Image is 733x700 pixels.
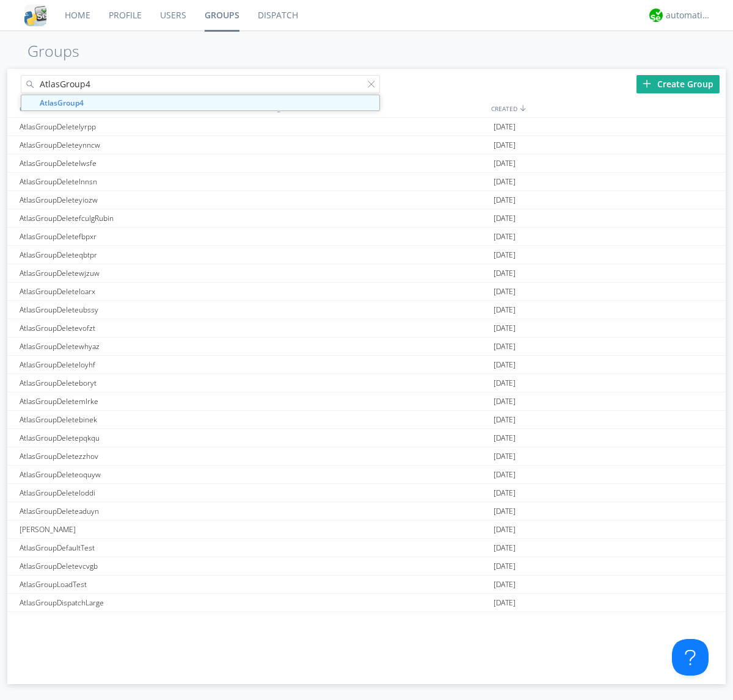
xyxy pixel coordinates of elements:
span: [DATE] [494,246,516,264]
div: AtlasGroupDeleteboryt [16,374,252,392]
a: AtlasGroupDeleteoquyw[DATE] [7,466,726,484]
div: AtlasGroupDeletezzhov [16,447,252,465]
div: AtlasGroupLoadTest [16,576,252,593]
div: AtlasGroupDeleteubssy [16,301,252,319]
div: AtlasGroupDeletefculgRubin [16,209,252,227]
div: AtlasGroupDeletepqkqu [16,429,252,447]
div: AtlasGroupDeletewjzuw [16,264,252,282]
div: AtlasGroupDeleteloddi [16,484,252,502]
a: AtlasGroupDeleteloddi[DATE] [7,484,726,502]
span: [DATE] [494,337,516,356]
span: [DATE] [494,576,516,594]
span: [DATE] [494,484,516,502]
input: Search groups [21,75,380,93]
span: [DATE] [494,191,516,209]
span: [DATE] [494,154,516,173]
a: AtlasGroupDeletebinek[DATE] [7,411,726,429]
span: [DATE] [494,612,516,630]
span: [DATE] [494,521,516,539]
div: AtlasGroupDeletelyrpp [16,118,252,135]
a: AtlasGroupDeletezzhov[DATE] [7,447,726,466]
div: AtlasGroupDeletelnnsn [16,173,252,190]
span: [DATE] [494,209,516,228]
a: AtlasGroupDeletevofzt[DATE] [7,319,726,337]
div: AtlasGroupDeletelwsfe [16,154,252,172]
span: [DATE] [494,118,516,136]
div: AtlasGroupDeleteyiozw [16,191,252,209]
a: AtlasGroupDeletefbpxr[DATE] [7,228,726,246]
div: CREATED [488,99,726,117]
div: AtlasGroupDeletevcvgb [16,557,252,575]
span: [DATE] [494,356,516,374]
a: AtlasGroupDeleteyiozw[DATE] [7,191,726,209]
div: automation+atlas [666,9,712,21]
a: AtlasGroupDefaultTest[DATE] [7,539,726,557]
a: [PERSON_NAME][DATE] [7,521,726,539]
a: AtlasGroupDeleteboryt[DATE] [7,374,726,392]
div: AtlasGroupDeleteaduyn [16,502,252,520]
img: cddb5a64eb264b2086981ab96f4c1ba7 [24,4,46,26]
a: AtlasGroupDeletelyrpp[DATE] [7,118,726,136]
a: AtlasGroupDeleteaduyn[DATE] [7,502,726,521]
a: AtlasGroupDeletewhyaz[DATE] [7,337,726,356]
span: [DATE] [494,466,516,484]
div: AtlasGroupDeleteloyhf [16,356,252,373]
span: [DATE] [494,283,516,301]
iframe: Toggle Customer Support [672,639,709,676]
a: AtlasGroupDeletefculgRubin[DATE] [7,209,726,228]
div: AtlasGroupDefaultTest [16,539,252,557]
a: AtlasGroupDeletevcvgb[DATE] [7,557,726,576]
span: [DATE] [494,136,516,154]
div: AtlasGroupDeleteynncw [16,136,252,154]
div: [PERSON_NAME] [16,521,252,538]
span: [DATE] [494,539,516,557]
span: [DATE] [494,173,516,191]
span: [DATE] [494,594,516,612]
a: AtlasGroupLoadTest[DATE] [7,576,726,594]
a: AtlasGroupDeleteynncw[DATE] [7,136,726,154]
a: AtlasGroupDMOnly[DATE] [7,612,726,630]
a: AtlasGroupDeleteloarx[DATE] [7,283,726,301]
strong: AtlasGroup4 [40,98,84,108]
span: [DATE] [494,319,516,337]
a: AtlasGroupDeleteloyhf[DATE] [7,356,726,374]
div: GROUPS [16,99,249,117]
div: AtlasGroupDeletewhyaz [16,337,252,355]
img: plus.svg [643,79,651,88]
span: [DATE] [494,447,516,466]
span: [DATE] [494,502,516,521]
span: [DATE] [494,374,516,392]
div: AtlasGroupDMOnly [16,612,252,630]
a: AtlasGroupDeletemlrke[DATE] [7,392,726,411]
div: AtlasGroupDeletebinek [16,411,252,428]
a: AtlasGroupDispatchLarge[DATE] [7,594,726,612]
span: [DATE] [494,557,516,576]
span: [DATE] [494,411,516,429]
div: Create Group [636,75,720,93]
a: AtlasGroupDeleteqbtpr[DATE] [7,246,726,264]
div: AtlasGroupDispatchLarge [16,594,252,612]
a: AtlasGroupDeletelwsfe[DATE] [7,154,726,173]
span: [DATE] [494,264,516,283]
span: [DATE] [494,392,516,411]
span: [DATE] [494,301,516,319]
div: AtlasGroupDeletefbpxr [16,228,252,245]
span: [DATE] [494,429,516,447]
img: d2d01cd9b4174d08988066c6d424eccd [649,9,663,22]
div: AtlasGroupDeleteloarx [16,283,252,300]
span: [DATE] [494,228,516,246]
div: AtlasGroupDeletemlrke [16,392,252,410]
div: AtlasGroupDeleteqbtpr [16,246,252,264]
a: AtlasGroupDeletelnnsn[DATE] [7,173,726,191]
a: AtlasGroupDeleteubssy[DATE] [7,301,726,319]
div: AtlasGroupDeletevofzt [16,319,252,337]
a: AtlasGroupDeletewjzuw[DATE] [7,264,726,283]
div: AtlasGroupDeleteoquyw [16,466,252,483]
a: AtlasGroupDeletepqkqu[DATE] [7,429,726,447]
